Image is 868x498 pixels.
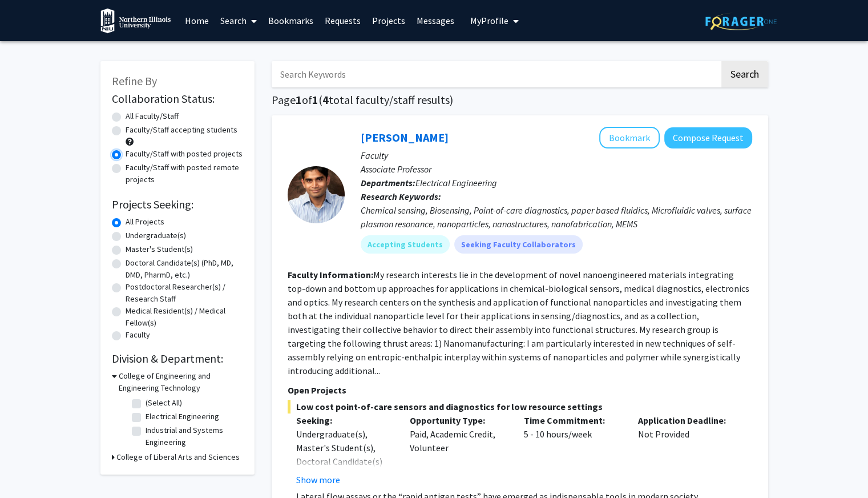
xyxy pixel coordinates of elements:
label: (Select All) [146,397,182,409]
a: [PERSON_NAME] [361,130,449,144]
img: ForagerOne Logo [705,13,777,30]
label: Undergraduate(s) [126,230,186,242]
input: Search Keywords [272,61,720,87]
button: Search [721,61,768,87]
div: Not Provided [629,413,744,487]
a: Home [179,1,215,41]
label: All Projects [126,216,164,228]
label: Medical Resident(s) / Medical Fellow(s) [126,305,243,329]
a: Messages [411,1,460,41]
label: Faculty/Staff with posted remote projects [126,162,243,186]
p: Application Deadline: [638,413,735,427]
label: All Faculty/Staff [126,110,179,122]
p: Time Commitment: [524,413,621,427]
label: Faculty/Staff with posted projects [126,148,243,160]
h2: Collaboration Status: [112,92,243,106]
div: Undergraduate(s), Master's Student(s), Doctoral Candidate(s) (PhD, MD, DMD, PharmD, etc.), Faculty [296,427,393,496]
span: Low cost point-of-care sensors and diagnostics for low resource settings [288,400,752,413]
span: 1 [296,93,302,107]
h2: Projects Seeking: [112,198,243,211]
p: Faculty [361,148,752,162]
h2: Division & Department: [112,352,243,366]
p: Open Projects [288,383,752,397]
div: 5 - 10 hours/week [515,413,629,487]
a: Projects [366,1,411,41]
span: My Profile [470,15,508,26]
button: Add Venumadhav Korampally to Bookmarks [599,127,660,148]
a: Bookmarks [263,1,319,41]
span: Electrical Engineering [415,177,497,188]
h3: College of Engineering and Engineering Technology [119,370,243,394]
fg-read-more: My research interests lie in the development of novel nanoengineered materials integrating top-do... [288,269,749,376]
a: Requests [319,1,366,41]
label: Postdoctoral Researcher(s) / Research Staff [126,281,243,305]
label: Doctoral Candidate(s) (PhD, MD, DMD, PharmD, etc.) [126,257,243,281]
h3: College of Liberal Arts and Sciences [116,451,240,463]
label: Electrical Engineering [146,411,219,423]
h1: Page of ( total faculty/staff results) [272,93,768,107]
label: Master's Student(s) [126,243,193,255]
iframe: Chat [9,447,49,489]
button: Compose Request to Venumadhav Korampally [664,127,752,148]
p: Opportunity Type: [410,413,507,427]
p: Seeking: [296,413,393,427]
label: Industrial and Systems Engineering [146,424,240,448]
img: Northern Illinois University Logo [100,8,171,34]
span: 1 [312,93,318,107]
b: Research Keywords: [361,191,441,202]
button: Show more [296,473,340,487]
mat-chip: Seeking Faculty Collaborators [454,235,583,254]
mat-chip: Accepting Students [361,235,450,254]
label: Faculty/Staff accepting students [126,124,237,136]
span: Refine By [112,74,157,88]
p: Associate Professor [361,162,752,176]
div: Chemical sensing, Biosensing, Point-of-care diagnostics, paper based fluidics, Microfluidic valve... [361,203,752,231]
label: Faculty [126,329,150,341]
div: Paid, Academic Credit, Volunteer [401,413,515,487]
span: 4 [322,93,329,107]
b: Faculty Information: [288,269,373,280]
a: Search [215,1,263,41]
b: Departments: [361,177,415,188]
